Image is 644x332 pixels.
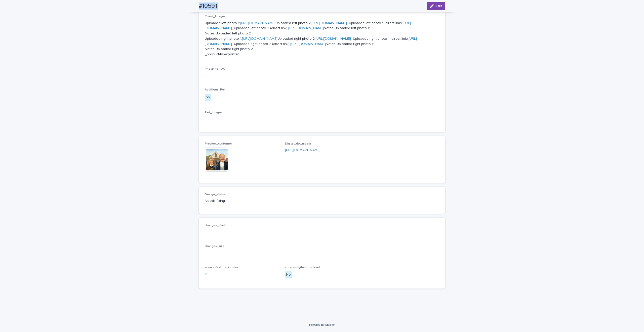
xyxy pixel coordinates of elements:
span: changes_photo [205,224,227,227]
a: [URL][DOMAIN_NAME] [205,37,417,46]
span: Pet_Images [205,111,222,114]
p: - [205,117,439,122]
div: No [285,271,292,278]
span: Preview_customer [205,142,232,145]
span: Digital_downloads [285,142,312,145]
span: source-fast-track-order [205,266,238,269]
a: [URL][DOMAIN_NAME] [311,21,347,25]
a: [URL][DOMAIN_NAME] [290,42,326,46]
a: [URL][DOMAIN_NAME] [240,21,275,25]
span: Design_status [205,193,226,196]
span: Edit [436,4,442,8]
p: Uploaded left photo 1: Uploaded left photo 2: _Uploaded left photo 1 (direct link): _Uploaded lef... [205,21,439,57]
span: changes_size [205,245,225,248]
div: no [205,94,211,101]
p: - [205,73,439,78]
a: [URL][DOMAIN_NAME] [285,148,320,152]
h2: #1059T [199,3,218,10]
p: Needs fixing [205,198,279,204]
a: [URL][DOMAIN_NAME] [288,26,324,30]
a: [URL][DOMAIN_NAME] [315,37,351,40]
span: source-digital-download [285,266,320,269]
span: Client_Images [205,15,226,18]
p: - [205,250,439,256]
p: - [205,229,439,235]
button: Edit [427,2,445,10]
span: Photo not OK [205,67,225,70]
a: Powered By Stacker [309,323,335,326]
span: Additional Pet [205,88,225,91]
a: [URL][DOMAIN_NAME] [242,37,277,40]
